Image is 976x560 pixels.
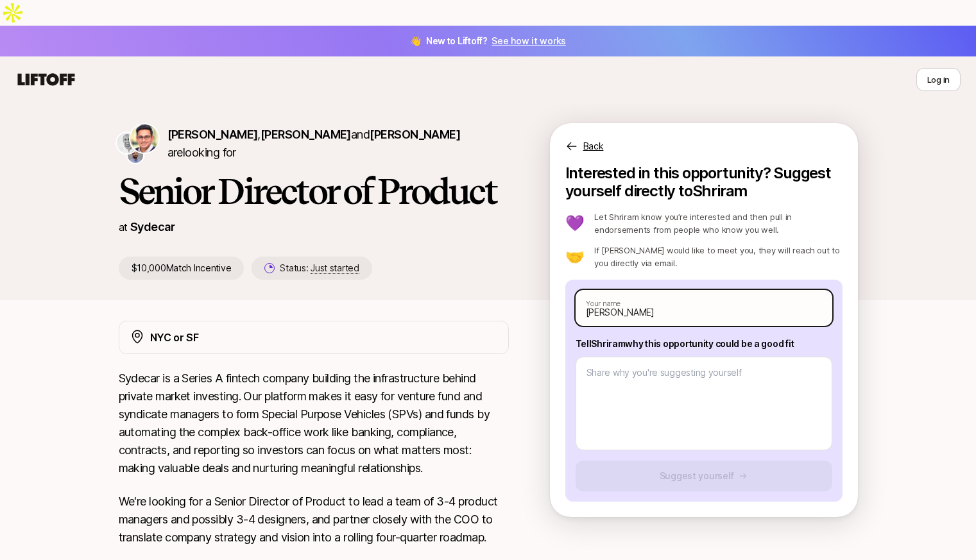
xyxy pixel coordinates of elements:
[257,128,350,141] span: ,
[130,124,158,153] img: Shriram Bhashyam
[492,35,566,46] a: See how it works
[311,262,359,274] span: Just started
[119,493,509,547] p: We're looking for a Senior Director of Product to lead a team of 3-4 product managers and possibl...
[150,329,199,346] p: NYC or SF
[167,128,258,141] span: [PERSON_NAME]
[167,126,509,162] p: are looking for
[128,148,143,163] img: Adam Hill
[410,33,566,49] span: 👋 New to Liftoff?
[565,249,585,264] p: 🤝
[280,260,359,276] p: Status:
[565,216,585,231] p: 💜
[351,128,460,141] span: and
[130,220,175,233] a: Sydecar
[583,139,604,154] p: Back
[916,68,961,91] button: Log in
[370,128,460,141] span: [PERSON_NAME]
[119,257,244,280] p: $10,000 Match Incentive
[594,210,842,236] p: Let Shriram know you’re interested and then pull in endorsements from people who know you well.
[119,219,128,235] p: at
[594,244,842,269] p: If [PERSON_NAME] would like to meet you, they will reach out to you directly via email.
[576,336,832,352] p: Tell Shriram why this opportunity could be a good fit
[261,128,351,141] span: [PERSON_NAME]
[117,133,137,153] img: Nik Talreja
[119,172,509,210] h1: Senior Director of Product
[565,164,843,200] p: Interested in this opportunity? Suggest yourself directly to Shriram
[119,369,509,477] p: Sydecar is a Series A fintech company building the infrastructure behind private market investing...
